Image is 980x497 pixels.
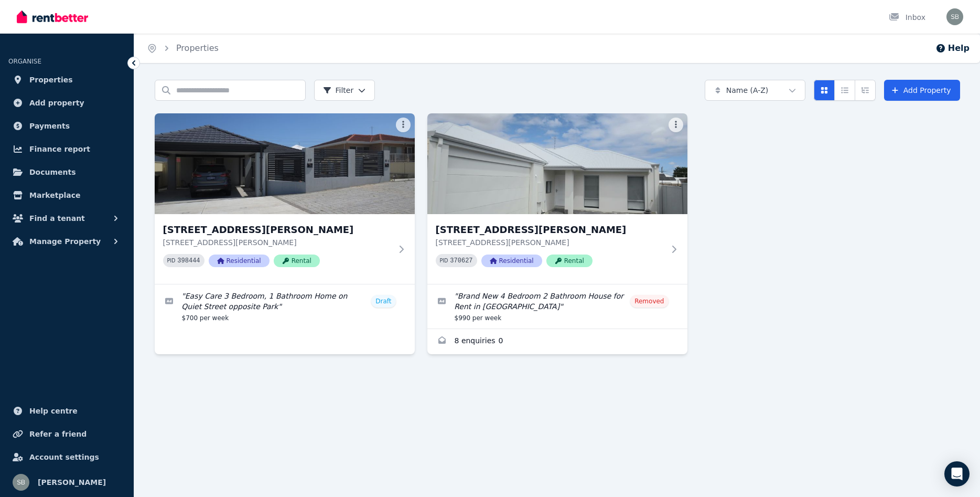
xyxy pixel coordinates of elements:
[546,255,593,267] span: Rental
[884,80,960,101] a: Add Property
[946,8,963,25] img: Silla Boudames
[155,113,415,284] a: 40 Chobham Way, Morley[STREET_ADDRESS][PERSON_NAME][STREET_ADDRESS][PERSON_NAME]PID 398444Residen...
[167,258,176,263] small: PID
[29,235,101,248] span: Manage Property
[440,258,448,263] small: PID
[314,80,375,101] button: Filter
[944,461,970,487] div: Open Intercom Messenger
[726,85,769,96] span: Name (A-Z)
[29,73,73,86] span: Properties
[481,255,542,267] span: Residential
[889,12,925,23] div: Inbox
[669,118,683,132] button: More options
[814,80,835,101] button: Card view
[396,118,411,132] button: More options
[29,428,87,440] span: Refer a friend
[29,97,84,109] span: Add property
[163,223,392,237] h3: [STREET_ADDRESS][PERSON_NAME]
[705,80,805,101] button: Name (A-Z)
[323,85,354,96] span: Filter
[436,237,664,248] p: [STREET_ADDRESS][PERSON_NAME]
[427,329,687,354] a: Enquiries for 46 Michael St, Yokine
[8,58,41,65] span: ORGANISE
[8,92,125,113] a: Add property
[427,113,687,284] a: 46 Michael St, Yokine[STREET_ADDRESS][PERSON_NAME][STREET_ADDRESS][PERSON_NAME]PID 370627Resident...
[8,231,125,252] button: Manage Property
[155,113,415,214] img: 40 Chobham Way, Morley
[8,115,125,136] a: Payments
[29,451,99,463] span: Account settings
[8,400,125,421] a: Help centre
[177,257,200,265] code: 398444
[834,80,855,101] button: Compact list view
[8,447,125,468] a: Account settings
[8,185,125,206] a: Marketplace
[450,257,472,265] code: 370627
[13,474,29,491] img: Silla Boudames
[29,189,80,202] span: Marketplace
[935,42,970,55] button: Help
[8,208,125,229] button: Find a tenant
[8,139,125,160] a: Finance report
[436,223,664,237] h3: [STREET_ADDRESS][PERSON_NAME]
[29,166,76,178] span: Documents
[8,424,125,445] a: Refer a friend
[427,113,687,214] img: 46 Michael St, Yokine
[855,80,876,101] button: Expanded list view
[29,405,78,417] span: Help centre
[427,284,687,329] a: Edit listing: Brand New 4 Bedroom 2 Bathroom House for Rent in Yokine
[163,237,392,248] p: [STREET_ADDRESS][PERSON_NAME]
[29,120,70,132] span: Payments
[155,284,415,329] a: Edit listing: Easy Care 3 Bedroom, 1 Bathroom Home on Quiet Street opposite Park
[134,34,231,63] nav: Breadcrumb
[814,80,876,101] div: View options
[17,9,88,25] img: RentBetter
[38,476,106,489] span: [PERSON_NAME]
[29,143,90,155] span: Finance report
[274,255,320,267] span: Rental
[176,43,219,53] a: Properties
[29,212,85,225] span: Find a tenant
[209,255,270,267] span: Residential
[8,162,125,183] a: Documents
[8,69,125,90] a: Properties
